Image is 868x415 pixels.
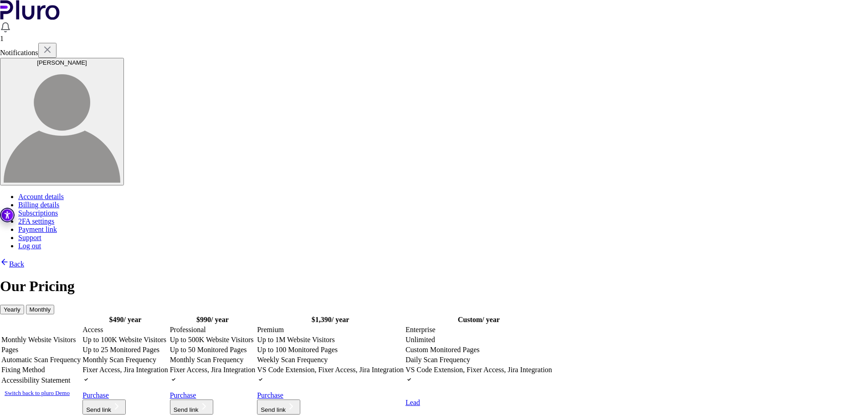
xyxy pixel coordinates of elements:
[82,356,156,364] span: Monthly Scan Frequency
[1,375,81,385] td: Accessibility Statement
[42,44,53,55] img: x.svg
[18,209,58,217] a: Subscriptions
[257,316,404,324] div: / year
[196,316,200,323] span: $
[312,316,315,323] span: $
[18,225,57,233] a: Payment link
[82,336,166,343] span: Up to 100K Website Visitors
[1,355,81,364] td: Automatic Scan Frequency
[406,366,552,374] span: VS Code Extension, Fixer Access, Jira Integration
[257,391,294,399] a: Purchase
[196,316,211,323] bdi: 990
[18,234,41,241] a: Support
[82,346,159,354] span: Up to 25 Monitored Pages
[1,345,81,354] td: Pages
[406,399,431,406] a: Lead
[458,316,482,323] span: Custom
[26,305,55,314] button: Monthly
[170,400,213,415] button: Send link
[257,336,335,343] span: Up to 1M Website Visitors
[170,356,244,364] span: Monthly Scan Frequency
[406,346,480,354] span: Custom Monitored Pages
[82,391,120,399] a: Purchase
[257,346,338,354] span: Up to 100 Monitored Pages
[82,316,168,324] div: / year
[1,365,81,374] td: Fixing Method
[109,316,113,323] span: $
[18,217,54,225] a: 2FA settings
[170,346,247,354] span: Up to 50 Monitored Pages
[312,316,332,323] bdi: 1,390
[257,366,404,374] span: VS Code Extension, Fixer Access, Jira Integration
[18,201,59,209] a: Billing details
[18,193,64,200] a: Account details
[170,336,254,343] span: Up to 500K Website Visitors
[169,325,256,334] td: Professional
[405,325,553,334] td: Enterprise
[4,59,120,66] div: [PERSON_NAME]
[82,366,168,374] span: Fixer Access, Jira Integration
[170,316,256,324] div: / year
[5,389,70,396] a: Switch back to pluro Demo
[1,335,81,344] td: Monthly Website Visitors
[257,400,300,415] button: Send link
[82,400,126,415] button: Send link
[257,325,404,334] td: Premium
[406,336,435,343] span: Unlimited
[170,391,207,399] a: Purchase
[82,325,169,334] td: Access
[257,356,328,364] span: Weekly Scan Frequency
[406,316,552,324] div: / year
[170,366,256,374] span: Fixer Access, Jira Integration
[18,242,41,250] a: Log out
[4,66,120,183] img: user avatar
[406,356,470,364] span: Daily Scan Frequency
[109,316,124,323] bdi: 490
